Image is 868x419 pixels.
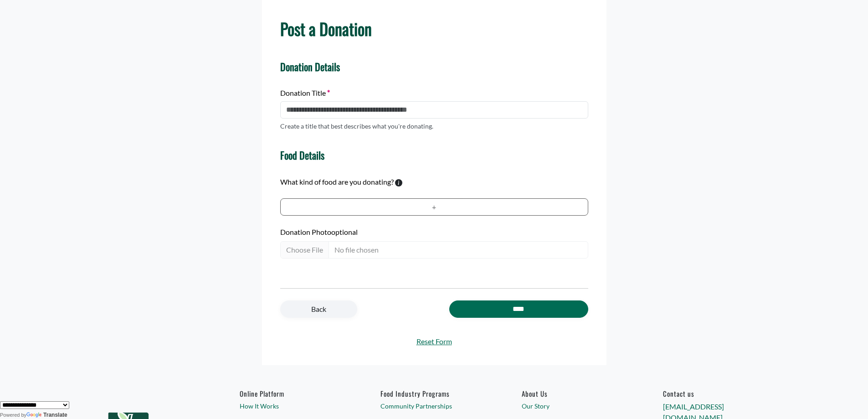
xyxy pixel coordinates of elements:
label: Donation Photo [280,227,588,238]
h6: Contact us [663,389,770,398]
a: About Us [522,389,628,398]
label: Donation Title [280,88,330,98]
h1: Post a Donation [280,19,588,38]
a: Back [280,300,357,318]
p: Create a title that best describes what you're donating. [280,121,433,131]
a: Translate [26,412,67,418]
img: Google Translate [26,412,43,419]
span: optional [331,228,358,236]
h4: Food Details [280,149,324,161]
label: What kind of food are you donating? [280,176,394,187]
h4: Donation Details [280,61,588,72]
h6: Online Platform [240,389,346,398]
h6: Food Industry Programs [380,389,487,398]
svg: To calculate environmental impacts, we follow the Food Loss + Waste Protocol [395,179,402,186]
a: Reset Form [280,336,588,347]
